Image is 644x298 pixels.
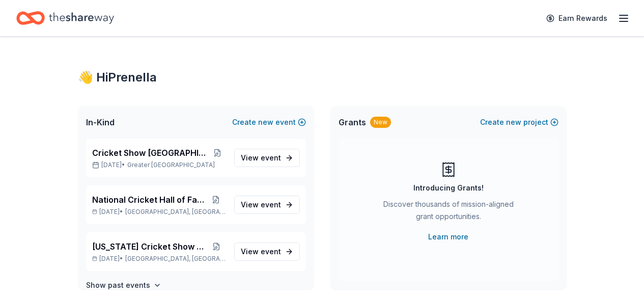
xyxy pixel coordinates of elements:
[232,116,306,128] button: Createnewevent
[258,116,273,128] span: new
[370,117,391,128] div: New
[92,194,206,206] span: National Cricket Hall of Fame
[127,161,215,169] span: Greater [GEOGRAPHIC_DATA]
[86,279,150,291] h4: Show past events
[261,153,281,162] span: event
[241,246,281,258] span: View
[261,247,281,256] span: event
[339,116,366,128] span: Grants
[86,116,115,128] span: In-Kind
[234,149,300,167] a: View event
[92,255,226,263] p: [DATE] •
[92,161,226,169] p: [DATE] •
[506,116,521,128] span: new
[480,116,558,128] button: Createnewproject
[125,255,226,263] span: [GEOGRAPHIC_DATA], [GEOGRAPHIC_DATA]
[125,208,226,216] span: [GEOGRAPHIC_DATA], [GEOGRAPHIC_DATA]
[241,152,281,164] span: View
[379,198,518,227] div: Discover thousands of mission-aligned grant opportunities.
[261,200,281,209] span: event
[413,182,484,194] div: Introducing Grants!
[92,147,209,159] span: Cricket Show [GEOGRAPHIC_DATA]
[241,199,281,211] span: View
[234,242,300,261] a: View event
[16,6,114,30] a: Home
[92,240,207,253] span: [US_STATE] Cricket Show USA
[78,69,567,86] div: 👋 Hi Prenella
[86,279,161,291] button: Show past events
[234,196,300,214] a: View event
[540,9,613,28] a: Earn Rewards
[92,208,226,216] p: [DATE] •
[428,231,468,243] a: Learn more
